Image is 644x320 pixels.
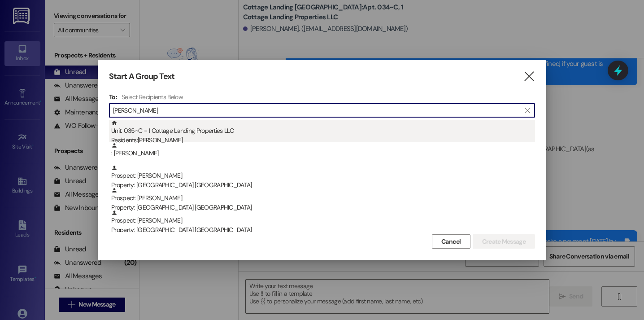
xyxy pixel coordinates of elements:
[523,72,535,81] i: 
[109,165,535,187] div: Prospect: [PERSON_NAME]Property: [GEOGRAPHIC_DATA] [GEOGRAPHIC_DATA]
[473,234,535,249] button: Create Message
[109,210,535,232] div: Prospect: [PERSON_NAME]Property: [GEOGRAPHIC_DATA] [GEOGRAPHIC_DATA]
[525,107,530,114] i: 
[111,136,535,145] div: Residents: [PERSON_NAME]
[109,93,117,101] h3: To:
[109,142,535,165] div: : [PERSON_NAME]
[520,104,535,117] button: Clear text
[111,165,535,190] div: Prospect: [PERSON_NAME]
[111,210,535,235] div: Prospect: [PERSON_NAME]
[109,187,535,210] div: Prospect: [PERSON_NAME]Property: [GEOGRAPHIC_DATA] [GEOGRAPHIC_DATA]
[109,120,535,142] div: Unit: 035~C - 1 Cottage Landing Properties LLCResidents:[PERSON_NAME]
[122,93,183,101] h4: Select Recipients Below
[111,225,535,235] div: Property: [GEOGRAPHIC_DATA] [GEOGRAPHIC_DATA]
[441,237,461,246] span: Cancel
[109,71,174,82] h3: Start A Group Text
[111,180,535,190] div: Property: [GEOGRAPHIC_DATA] [GEOGRAPHIC_DATA]
[111,187,535,213] div: Prospect: [PERSON_NAME]
[111,203,535,212] div: Property: [GEOGRAPHIC_DATA] [GEOGRAPHIC_DATA]
[113,104,520,117] input: Search for any contact or apartment
[432,234,470,249] button: Cancel
[111,120,535,145] div: Unit: 035~C - 1 Cottage Landing Properties LLC
[111,142,535,158] div: : [PERSON_NAME]
[482,237,526,246] span: Create Message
